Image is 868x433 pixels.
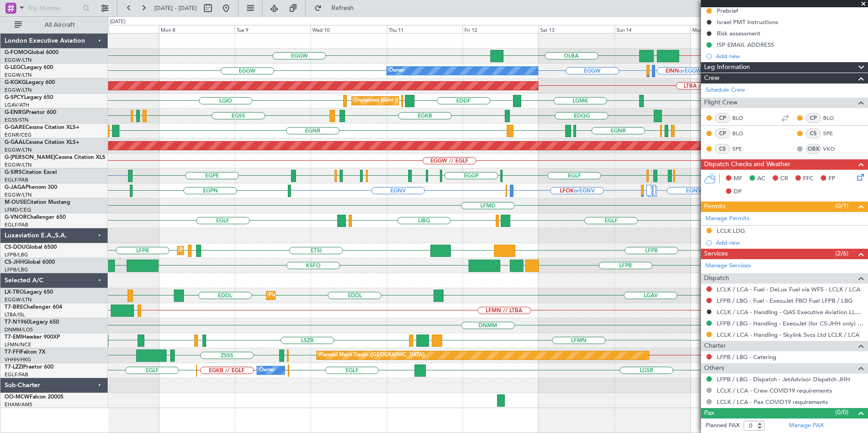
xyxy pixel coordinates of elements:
a: T7-LZZIPraetor 600 [5,364,54,370]
a: T7-N1960Legacy 650 [5,320,59,325]
a: G-FOMOGlobal 6000 [5,50,59,55]
a: G-VNORChallenger 650 [5,215,66,220]
a: T7-BREChallenger 604 [5,305,62,310]
span: FP [829,174,835,183]
span: CR [780,174,788,183]
span: T7-EMI [5,335,22,340]
div: Planned Maint Dusseldorf [269,289,328,302]
span: DP [734,187,742,197]
div: LCLK LDG [717,227,745,235]
span: T7-BRE [5,305,23,310]
div: Owner [389,64,404,78]
span: All Aircraft [24,22,96,28]
span: G-FOMO [5,50,28,55]
a: EGLF/FAB [5,371,28,378]
span: G-JAGA [5,185,25,190]
span: CS-DOU [5,245,26,250]
a: LFMN/NCE [5,341,31,348]
a: EGGW/LTN [5,87,32,93]
span: G-VNOR [5,215,27,220]
div: Wed 10 [311,25,386,33]
span: T7-N1960 [5,320,30,325]
a: BLO [732,114,753,122]
a: G-SPCYLegacy 650 [5,95,53,100]
input: Trip Number [28,1,80,15]
a: LCLK / LCA - Fuel - DeLux Fuel via WFS - LCLK / LCA [717,285,860,293]
a: EGLF/FAB [5,177,28,183]
div: Planned Maint [GEOGRAPHIC_DATA] ([GEOGRAPHIC_DATA]) [180,244,323,257]
div: CP [715,128,730,138]
div: Prebrief [717,7,738,15]
span: Others [704,363,724,374]
a: EGGW/LTN [5,147,32,153]
a: M-OUSECitation Mustang [5,200,70,205]
span: G-GAAL [5,140,25,145]
a: EGSS/STN [5,117,29,123]
a: SPE [732,145,753,153]
span: Charter [704,341,726,351]
a: LFMD/CEQ [5,207,31,213]
label: Planned PAX [705,421,740,430]
span: Leg Information [704,62,750,73]
a: LFPB/LBG [5,251,28,258]
span: G-KGKG [5,80,26,85]
a: LCLK / LCA - Handling - Skylink Svcs Ltd LCLK / LCA [717,331,859,339]
span: G-GARE [5,125,25,130]
a: EGNR/CEG [5,132,32,138]
div: Add new [716,239,863,246]
span: Flight Crew [704,98,738,108]
a: BLO [732,129,753,138]
a: LCLK / LCA - Crew COVID19 requirements [717,387,832,394]
div: CS [806,128,821,138]
span: Dispatch Checks and Weather [704,159,790,170]
span: G-SIRS [5,170,22,175]
a: VHHH/HKG [5,356,31,363]
a: G-GARECessna Citation XLS+ [5,125,79,130]
span: M-OUSE [5,200,26,205]
a: LCLK / LCA - Pax COVID19 requirements [717,398,828,406]
a: Manage PAX [789,421,824,430]
a: G-JAGAPhenom 300 [5,185,57,190]
div: Sun 14 [615,25,690,33]
a: LCLK / LCA - Handling - QAS Executive Aviation LLBG / TLV [717,308,863,316]
div: ISP EMAIL ADDRESS [717,41,774,49]
a: EHAM/AMS [5,401,32,408]
a: T7-FFIFalcon 7X [5,349,45,355]
a: G-KGKGLegacy 600 [5,80,55,85]
div: Mon 15 [690,25,766,33]
a: BLO [823,114,843,122]
a: LFPB / LBG - Fuel - ExecuJet FBO Fuel LFPB / LBG [717,297,853,305]
span: Dispatch [704,273,729,284]
a: EGLF/FAB [5,221,28,228]
div: CP [715,113,730,123]
span: Services [704,249,728,259]
a: LFPB/LBG [5,266,28,273]
a: LFPB / LBG - Dispatch - JetAdvisor Dispatch JHH [717,375,850,383]
a: Schedule Crew [705,86,745,95]
span: OO-MCW [5,394,30,400]
a: LFPB / LBG - Catering [717,353,776,361]
span: LX-TRO [5,290,24,295]
div: Sat 13 [538,25,614,33]
a: T7-EMIHawker 900XP [5,335,60,340]
a: LX-TROLegacy 650 [5,290,53,295]
a: G-LEGCLegacy 600 [5,65,53,70]
span: T7-LZZI [5,364,23,370]
a: LFPB / LBG - Handling - ExecuJet (for CS-JHH only) LFPB / LBG [717,320,863,327]
span: G-[PERSON_NAME] [5,155,55,160]
button: All Aircraft [10,18,99,32]
a: DNMM/LOS [5,326,33,333]
a: Manage Permits [705,214,750,223]
div: Risk assessment [717,30,760,37]
a: OO-MCWFalcon 2000S [5,394,64,400]
div: Tue 9 [235,25,311,33]
span: G-LEGC [5,65,24,70]
a: G-ENRGPraetor 600 [5,110,56,115]
div: Add new [716,52,863,60]
div: CS [715,144,730,154]
span: FFC [803,174,814,183]
a: G-[PERSON_NAME]Cessna Citation XLS [5,155,105,160]
a: LGAV/ATH [5,102,29,108]
a: EGGW/LTN [5,72,32,79]
a: G-GAALCessna Citation XLS+ [5,140,79,145]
